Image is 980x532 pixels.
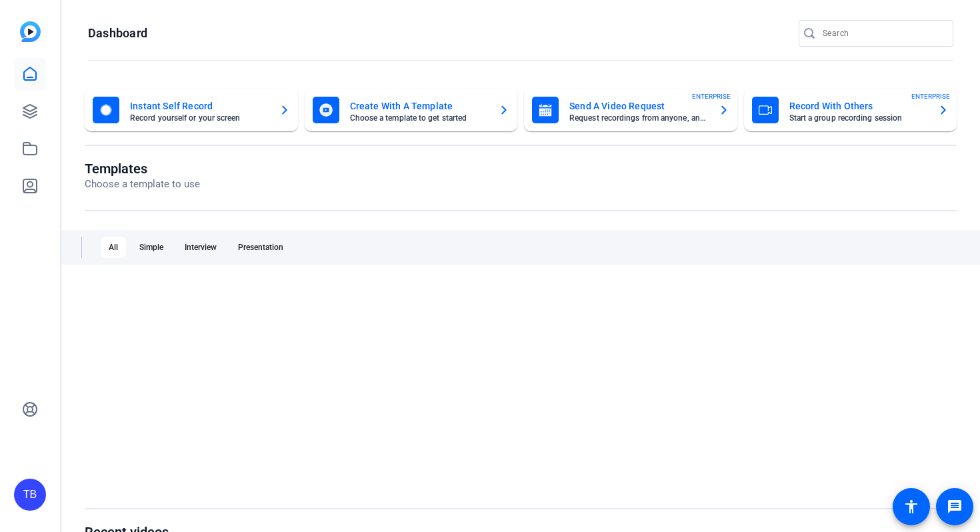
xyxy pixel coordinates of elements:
span: ENTERPRISE [911,91,950,101]
mat-card-subtitle: Choose a template to get started [350,114,489,122]
div: Interview [177,237,225,258]
button: Create With A TemplateChoose a template to get started [305,89,518,131]
mat-card-title: Record With Others [789,98,928,114]
div: Presentation [230,237,291,258]
h1: Templates [85,161,200,177]
div: Simple [131,237,171,258]
mat-card-title: Instant Self Record [130,98,269,114]
mat-card-subtitle: Request recordings from anyone, anywhere [569,114,708,122]
span: ENTERPRISE [692,91,731,101]
mat-card-title: Send A Video Request [569,98,708,114]
mat-card-subtitle: Record yourself or your screen [130,114,269,122]
button: Instant Self RecordRecord yourself or your screen [85,89,298,131]
h1: Dashboard [88,25,147,41]
div: TB [14,479,46,511]
img: blue-gradient.svg [20,21,41,42]
mat-icon: message [947,499,963,515]
div: All [101,237,126,258]
mat-card-subtitle: Start a group recording session [789,114,928,122]
mat-card-title: Create With A Template [350,98,489,114]
input: Search [823,25,943,41]
button: Send A Video RequestRequest recordings from anyone, anywhereENTERPRISE [524,89,737,131]
mat-icon: accessibility [903,499,919,515]
p: Choose a template to use [85,177,200,192]
button: Record With OthersStart a group recording sessionENTERPRISE [744,89,957,131]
